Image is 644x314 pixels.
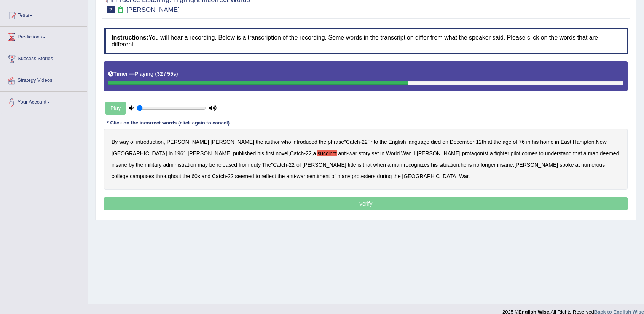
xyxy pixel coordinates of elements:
b: died [431,139,441,145]
b: introduced [292,139,317,145]
b: and [202,173,210,179]
b: Hampton [573,139,595,145]
b: age [502,139,511,145]
b: war [297,173,306,179]
b: man [588,150,598,156]
b: many [337,173,350,179]
div: * Click on the incorrect words (click again to cancel) [104,120,233,127]
b: recognizes [404,162,430,168]
b: spoke [560,162,574,168]
a: Success Stories [0,48,87,67]
b: 76 [519,139,525,145]
small: Exam occurring question [116,6,124,14]
b: released [217,162,237,168]
b: man [392,162,402,168]
b: longer [481,162,496,168]
b: campuses [130,173,154,179]
b: [PERSON_NAME] [303,162,346,168]
b: [GEOGRAPHIC_DATA] [112,150,167,156]
b: is [468,162,472,168]
b: By [112,139,118,145]
a: Strategy Videos [0,70,87,89]
b: In [169,150,173,156]
b: the [494,139,501,145]
b: his [257,150,264,156]
b: the [393,173,400,179]
b: 12th [476,139,486,145]
b: into [370,139,378,145]
b: story [359,150,370,156]
b: a [583,150,587,156]
b: at [575,162,580,168]
a: Predictions [0,27,87,46]
b: War [401,150,411,156]
b: set [372,150,379,156]
b: military [145,162,161,168]
b: novel [276,150,288,156]
b: in [526,139,531,145]
b: deemed [600,150,619,156]
b: Playing [135,71,154,77]
b: his [532,139,539,145]
b: reflect [261,173,276,179]
b: that [573,150,582,156]
b: by [129,162,134,168]
b: the [319,139,326,145]
b: is [357,162,361,168]
b: published [233,150,256,156]
b: when [373,162,386,168]
h5: Timer — [108,71,178,77]
b: Instructions: [112,34,148,41]
b: who [281,139,291,145]
b: may [198,162,207,168]
b: administration [163,162,196,168]
b: [PERSON_NAME] [165,139,209,145]
b: comes [522,150,537,156]
b: pilot [511,150,521,156]
b: II [412,150,415,156]
b: anti [286,173,295,179]
b: be [209,162,215,168]
b: numerous [581,162,605,168]
b: New [596,139,607,145]
b: Catch [212,173,226,179]
a: Tests [0,5,87,24]
small: [PERSON_NAME] [126,6,180,13]
b: Catch [290,150,304,156]
b: of [513,139,518,145]
b: anti [338,150,347,156]
b: East [561,139,571,145]
b: on [442,139,448,145]
b: 60s [191,173,200,179]
b: throughout [156,173,181,179]
b: insane [112,162,127,168]
b: first [266,150,274,156]
b: The [262,162,271,168]
b: succinct [317,150,337,156]
b: college [112,173,128,179]
b: the [277,173,285,179]
b: that [363,162,371,168]
b: protagonist [462,150,488,156]
span: 2 [107,6,115,13]
b: sentiment [307,173,330,179]
b: a [490,150,493,156]
b: in [555,139,559,145]
b: fighter [494,150,509,156]
b: [PERSON_NAME] [188,150,231,156]
b: of [130,139,135,145]
b: home [540,139,553,145]
b: ( [155,71,157,77]
b: December [450,139,475,145]
b: the [379,139,387,145]
b: 22 [289,162,295,168]
b: author [265,139,280,145]
b: protesters [352,173,375,179]
b: a [313,150,316,156]
b: 32 / 55s [157,71,176,77]
b: at [488,139,492,145]
b: in [380,150,384,156]
b: a [387,162,391,168]
b: during [377,173,392,179]
a: Your Account [0,92,87,111]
